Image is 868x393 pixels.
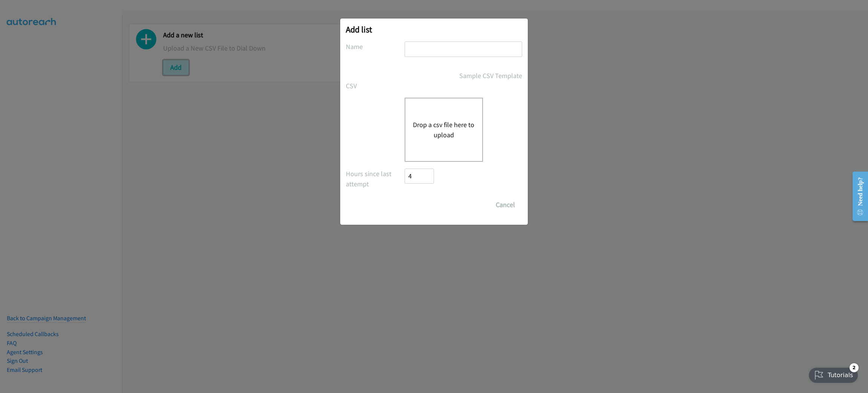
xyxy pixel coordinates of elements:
iframe: Checklist [804,360,862,387]
iframe: Resource Center [846,166,868,226]
a: Sample CSV Template [459,71,522,81]
h2: Add list [346,24,522,35]
button: Cancel [489,197,522,212]
button: Drop a csv file here to upload [413,120,475,140]
label: CSV [346,81,405,91]
label: Hours since last attempt [346,169,405,189]
label: Name [346,41,405,52]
